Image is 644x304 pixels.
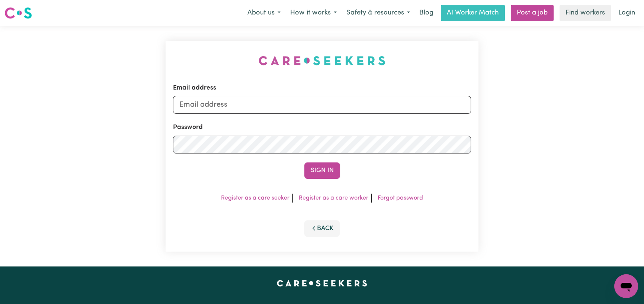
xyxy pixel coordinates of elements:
[511,5,554,21] a: Post a job
[441,5,505,21] a: AI Worker Match
[173,83,216,93] label: Email address
[285,5,342,21] button: How it works
[304,162,340,179] button: Sign In
[243,5,285,21] button: About us
[221,195,289,201] a: Register as a care seeker
[614,5,640,21] a: Login
[342,5,415,21] button: Safety & resources
[299,195,368,201] a: Register as a care worker
[304,220,340,237] button: Back
[614,274,638,298] iframe: Button to launch messaging window
[4,4,32,22] a: Careseekers logo
[378,195,423,201] a: Forgot password
[277,280,367,286] a: Careseekers home page
[560,5,611,21] a: Find workers
[173,96,471,114] input: Email address
[173,123,203,132] label: Password
[4,6,32,20] img: Careseekers logo
[415,5,438,21] a: Blog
